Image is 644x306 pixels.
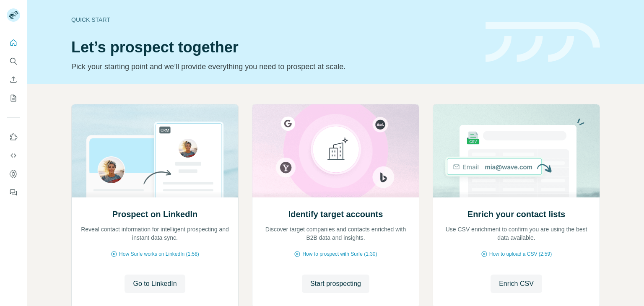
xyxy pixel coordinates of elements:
[7,166,20,182] button: Dashboard
[71,61,475,73] p: Pick your starting point and we’ll provide everything you need to prospect at scale.
[133,279,177,289] span: Go to LinkedIn
[467,208,565,220] h2: Enrich your contact lists
[302,275,369,293] button: Start prospecting
[7,72,20,87] button: Enrich CSV
[491,275,542,293] button: Enrich CSV
[7,35,20,50] button: Quick start
[499,279,534,289] span: Enrich CSV
[112,208,197,220] h2: Prospect on LinkedIn
[489,250,552,258] span: How to upload a CSV (2:59)
[125,275,185,293] button: Go to LinkedIn
[288,208,383,220] h2: Identify target accounts
[7,91,20,106] button: My lists
[441,225,591,242] p: Use CSV enrichment to confirm you are using the best data available.
[7,148,20,163] button: Use Surfe API
[71,39,475,56] h1: Let’s prospect together
[252,104,419,197] img: Identify target accounts
[433,104,600,197] img: Enrich your contact lists
[7,54,20,69] button: Search
[7,130,20,145] button: Use Surfe on LinkedIn
[261,225,410,242] p: Discover target companies and contacts enriched with B2B data and insights.
[310,279,361,289] span: Start prospecting
[119,250,199,258] span: How Surfe works on LinkedIn (1:58)
[71,16,475,24] div: Quick start
[486,22,600,62] img: banner
[302,250,377,258] span: How to prospect with Surfe (1:30)
[7,185,20,200] button: Feedback
[80,225,230,242] p: Reveal contact information for intelligent prospecting and instant data sync.
[71,104,239,197] img: Prospect on LinkedIn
